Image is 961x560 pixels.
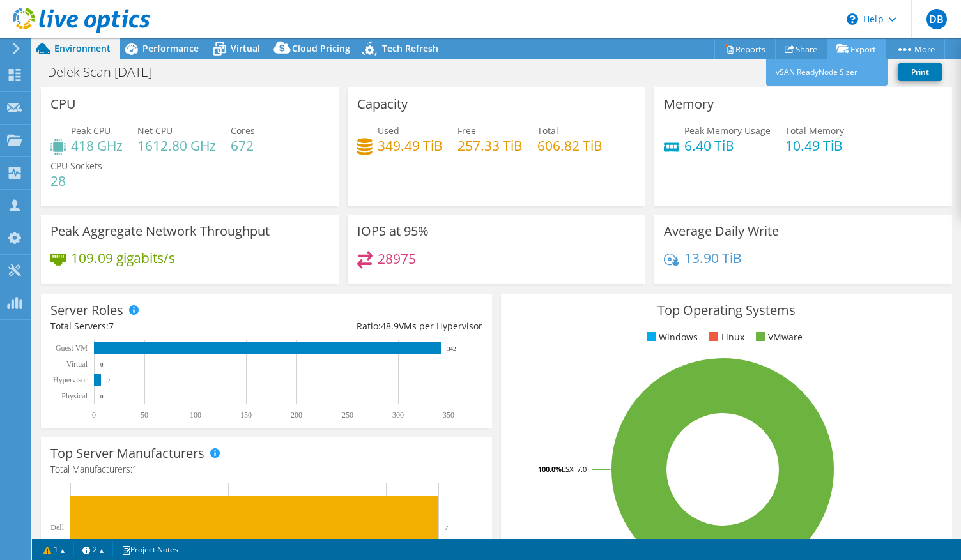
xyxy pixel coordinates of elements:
h4: 606.82 TiB [537,139,603,153]
a: More [886,39,945,59]
span: Cores [231,125,255,137]
text: 0 [100,361,104,368]
li: Linux [706,330,744,344]
h3: IOPS at 95% [357,224,429,238]
a: Print [898,63,942,81]
h4: 28975 [378,252,416,266]
div: Ratio: VMs per Hypervisor [266,319,482,333]
text: 150 [240,411,252,420]
h4: 13.90 TiB [684,251,742,265]
h4: 257.33 TiB [457,139,523,153]
a: Export [827,39,886,59]
h4: Total Manufacturers: [50,462,482,476]
span: CPU Sockets [50,160,102,172]
h4: 1612.80 GHz [137,139,216,153]
text: Hypervisor [53,375,88,384]
h4: 6.40 TiB [684,139,771,153]
a: vSAN ReadyNode Sizer [766,59,888,86]
h3: Top Operating Systems [511,303,942,317]
a: 2 [73,541,113,557]
span: Net CPU [137,125,173,137]
text: Guest VM [56,344,88,352]
span: Environment [54,42,111,54]
h4: 672 [231,139,255,153]
a: Reports [714,39,776,59]
h4: 28 [50,174,102,188]
svg: \n [847,13,858,25]
span: Total Memory [785,125,844,137]
text: Virtual [66,359,88,368]
text: Dell [50,523,64,532]
span: Cloud Pricing [292,42,350,54]
text: 342 [447,345,456,352]
div: Total Servers: [50,319,266,333]
h3: Peak Aggregate Network Throughput [50,224,270,238]
text: 7 [107,377,111,384]
span: Used [378,125,399,137]
text: 350 [443,411,454,420]
text: 100 [190,411,201,420]
span: Free [457,125,476,137]
h4: 418 GHz [71,139,123,153]
text: Physical [61,391,88,400]
span: Performance [142,42,199,54]
h3: Top Server Manufacturers [50,446,204,460]
h3: Capacity [357,97,408,111]
text: 0 [100,393,104,400]
h4: 349.49 TiB [378,139,443,153]
text: 50 [141,411,148,420]
text: 300 [392,411,404,420]
a: 1 [35,541,74,557]
text: 200 [291,411,302,420]
tspan: 100.0% [538,464,562,474]
text: 0 [92,411,96,420]
text: 7 [445,524,449,531]
h4: 10.49 TiB [785,139,844,153]
span: DB [926,9,947,29]
h3: Server Roles [50,303,123,317]
a: Project Notes [112,541,187,557]
h3: Average Daily Write [664,224,779,238]
span: Peak Memory Usage [684,125,771,137]
span: Tech Refresh [382,42,438,54]
span: Peak CPU [71,125,111,137]
a: Share [775,39,827,59]
span: 48.9 [381,320,399,332]
li: Windows [643,330,698,344]
span: 1 [132,463,137,475]
text: 250 [342,411,353,420]
tspan: ESXi 7.0 [562,464,587,474]
span: 7 [109,320,114,332]
li: VMware [753,330,803,344]
h3: Memory [664,97,714,111]
span: Total [537,125,558,137]
h4: 109.09 gigabits/s [71,251,175,265]
h1: Delek Scan [DATE] [42,65,172,79]
span: Virtual [231,42,260,54]
h3: CPU [50,97,76,111]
